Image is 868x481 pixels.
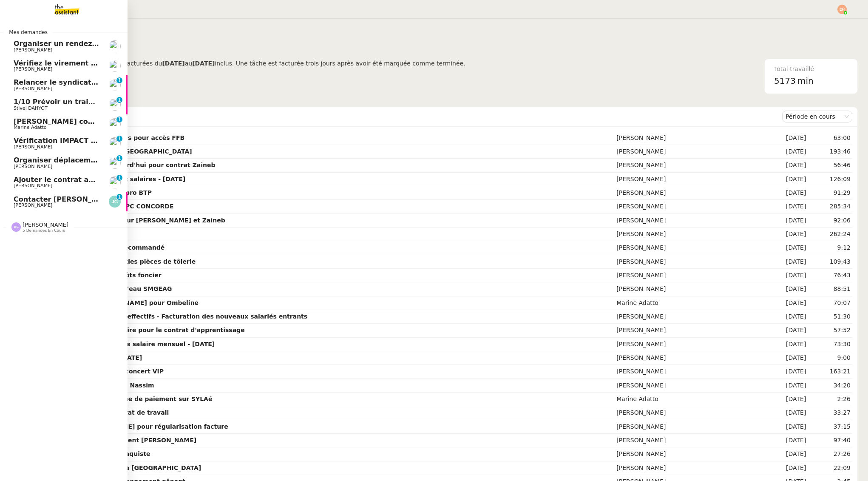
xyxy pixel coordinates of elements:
[808,406,852,420] td: 33:27
[808,447,852,461] td: 27:26
[808,324,852,337] td: 57:52
[765,131,808,145] td: [DATE]
[14,59,125,67] span: Vérifiez le virement de 10 K€
[765,406,808,420] td: [DATE]
[808,379,852,393] td: 34:20
[14,164,52,169] span: [PERSON_NAME]
[615,434,765,447] td: [PERSON_NAME]
[615,338,765,351] td: [PERSON_NAME]
[109,176,121,188] img: users%2F0v3yA2ZOZBYwPN7V38GNVTYjOQj1%2Favatar%2Fa58eb41e-cbb7-4128-9131-87038ae72dcb
[11,222,21,232] img: svg
[765,434,808,447] td: [DATE]
[14,66,52,72] span: [PERSON_NAME]
[808,228,852,241] td: 262:24
[765,379,808,393] td: [DATE]
[118,175,121,182] p: 1
[615,159,765,172] td: [PERSON_NAME]
[808,173,852,186] td: 126:09
[765,338,808,351] td: [DATE]
[45,327,245,333] strong: Compléter le questionnaire pour le contrat d'apprentissage
[109,79,121,91] img: users%2FcRgg4TJXLQWrBH1iwK9wYfCha1e2%2Favatar%2Fc9d2fa25-7b78-4dd4-b0f3-ccfa08be62e5
[615,173,765,186] td: [PERSON_NAME]
[765,159,808,172] td: [DATE]
[14,117,196,125] span: [PERSON_NAME] contrat Ombeline à Supde Pub
[615,310,765,324] td: [PERSON_NAME]
[45,341,215,347] strong: Gestion des virements de salaire mensuel - [DATE]
[109,196,121,208] img: svg
[615,214,765,228] td: [PERSON_NAME]
[808,186,852,200] td: 91:29
[116,136,122,142] nz-badge-sup: 1
[615,324,765,337] td: [PERSON_NAME]
[118,136,121,143] p: 1
[808,338,852,351] td: 73:30
[116,194,122,200] nz-badge-sup: 1
[45,162,216,168] strong: Contacter l'AFDAS aujourd'hui pour contrat Zaineb
[109,118,121,130] img: users%2Fu5utAm6r22Q2efrA9GW4XXK0tp42%2Favatar%2Fec7cfc88-a6c7-457c-b43b-5a2740bdf05f
[808,393,852,406] td: 2:26
[808,310,852,324] td: 51:30
[774,76,796,86] span: 5173
[765,447,808,461] td: [DATE]
[45,423,228,430] strong: Contacter [PERSON_NAME] pour régularisation facture
[615,393,765,406] td: Marine Adatto
[808,296,852,310] td: 70:07
[116,77,122,83] nz-badge-sup: 1
[162,60,184,67] b: [DATE]
[192,60,215,67] b: [DATE]
[109,137,121,149] img: users%2FtFhOaBya8rNVU5KG7br7ns1BCvi2%2Favatar%2Faa8c47da-ee6c-4101-9e7d-730f2e64f978
[765,186,808,200] td: [DATE]
[808,214,852,228] td: 92:06
[45,217,225,224] strong: Ouvrir comptes Swile pour [PERSON_NAME] et Zaineb
[45,272,162,279] strong: Appeler service des impôts foncier
[109,157,121,169] img: users%2FtFhOaBya8rNVU5KG7br7ns1BCvi2%2Favatar%2Faa8c47da-ee6c-4101-9e7d-730f2e64f978
[808,145,852,159] td: 193:46
[116,97,122,103] nz-badge-sup: 1
[765,228,808,241] td: [DATE]
[765,393,808,406] td: [DATE]
[215,60,465,67] span: inclus. Une tâche est facturée trois jours après avoir été marquée comme terminée.
[14,144,52,150] span: [PERSON_NAME]
[14,156,193,164] span: Organiser déplacement à [GEOGRAPHIC_DATA]
[615,379,765,393] td: [PERSON_NAME]
[808,255,852,269] td: 109:43
[118,194,121,202] p: 1
[615,255,765,269] td: [PERSON_NAME]
[116,117,122,122] nz-badge-sup: 1
[615,200,765,213] td: [PERSON_NAME]
[14,195,223,203] span: Contacter [PERSON_NAME] pour régularisation facture
[45,313,307,320] strong: PST 66 - Mise à jour des effectifs - Facturation des nouveaux salariés entrants
[118,117,121,124] p: 1
[615,131,765,145] td: [PERSON_NAME]
[765,269,808,282] td: [DATE]
[615,186,765,200] td: [PERSON_NAME]
[808,365,852,379] td: 163:21
[615,228,765,241] td: [PERSON_NAME]
[765,282,808,296] td: [DATE]
[808,159,852,172] td: 56:46
[14,86,52,91] span: [PERSON_NAME]
[615,269,765,282] td: [PERSON_NAME]
[109,40,121,52] img: users%2F0v3yA2ZOZBYwPN7V38GNVTYjOQj1%2Favatar%2Fa58eb41e-cbb7-4128-9131-87038ae72dcb
[765,241,808,255] td: [DATE]
[118,77,121,85] p: 1
[765,324,808,337] td: [DATE]
[615,365,765,379] td: [PERSON_NAME]
[765,420,808,434] td: [DATE]
[14,78,159,86] span: Relancer le syndicat de l'eau SMGEAG
[808,420,852,434] td: 37:15
[109,60,121,72] img: users%2FtFhOaBya8rNVU5KG7br7ns1BCvi2%2Favatar%2Faa8c47da-ee6c-4101-9e7d-730f2e64f978
[118,155,121,163] p: 1
[23,222,68,228] span: [PERSON_NAME]
[837,5,847,14] img: svg
[808,434,852,447] td: 97:40
[14,202,52,208] span: [PERSON_NAME]
[14,98,242,106] span: 1/10 Prévoir un train aller-retour pour [GEOGRAPHIC_DATA]
[615,420,765,434] td: [PERSON_NAME]
[615,241,765,255] td: [PERSON_NAME]
[765,145,808,159] td: [DATE]
[14,183,52,188] span: [PERSON_NAME]
[808,351,852,365] td: 9:00
[808,269,852,282] td: 76:43
[45,396,212,402] strong: Renseigner la coordonnée de paiement sur SYLAé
